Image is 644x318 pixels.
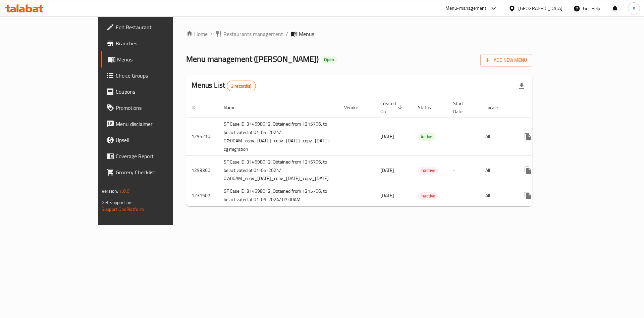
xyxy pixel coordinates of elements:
td: SF Case ID: 314698012, Obtained from 1215706, to be activated at 01-05-2024/ 07:00AM [218,185,339,206]
button: more [520,129,536,145]
td: - [448,118,480,155]
span: A [633,5,635,12]
a: Coupons [101,84,206,100]
span: Choice Groups [116,72,201,80]
th: Actions [515,97,590,118]
span: ID [192,103,204,111]
span: Vendor [344,103,367,111]
td: SF Case ID: 314698012, Obtained from 1215706, to be activated at 01-05-2024/ 07:00AM_copy_[DATE]_... [218,155,339,185]
td: All [480,185,515,206]
span: [DATE] [380,166,394,175]
span: Created On [380,99,405,116]
a: Restaurants management [215,30,283,38]
span: Grocery Checklist [116,168,201,176]
a: Coverage Report [101,148,206,164]
li: / [210,30,213,38]
span: Inactive [418,167,438,174]
span: Menu management ( [PERSON_NAME] ) [186,51,319,66]
span: Coverage Report [116,152,201,160]
span: Branches [116,39,201,47]
button: more [520,187,536,203]
td: - [448,185,480,206]
td: SF Case ID: 314698012, Obtained from 1215706, to be activated at 01-05-2024/ 07:00AM_copy_[DATE]_... [218,118,339,155]
span: Open [321,57,337,62]
a: Promotions [101,100,206,116]
h2: Menus List [192,80,256,91]
div: Inactive [418,192,438,200]
td: All [480,155,515,185]
span: [DATE] [380,191,394,200]
span: Active [418,133,435,141]
div: Inactive [418,167,438,175]
span: Upsell [116,136,201,144]
button: more [520,162,536,178]
a: Choice Groups [101,67,206,84]
span: Name [224,103,244,111]
div: Open [321,56,337,64]
div: Total records count [227,81,256,91]
td: - [448,155,480,185]
span: Version: [102,187,118,195]
div: Export file [514,78,530,94]
div: [GEOGRAPHIC_DATA] [518,5,562,12]
div: Menu-management [445,4,487,12]
table: enhanced table [186,97,590,207]
span: Restaurants management [223,30,283,38]
span: Menus [299,30,314,38]
a: Menus [101,51,206,67]
span: 3 record(s) [227,83,256,89]
td: All [480,118,515,155]
a: Upsell [101,132,206,148]
span: Coupons [116,88,201,96]
span: Get support on: [102,198,132,207]
span: Edit Restaurant [116,23,201,31]
span: Locale [485,103,506,111]
nav: breadcrumb [186,30,532,38]
span: [DATE] [380,132,394,141]
span: Menu disclaimer [116,120,201,128]
a: Support.OpsPlatform [102,205,144,214]
span: Menus [117,55,201,63]
a: Branches [101,35,206,51]
a: Grocery Checklist [101,164,206,180]
a: Edit Restaurant [101,19,206,35]
span: Status [418,103,440,111]
li: / [286,30,288,38]
button: Add New Menu [480,54,532,66]
span: Start Date [453,99,472,116]
span: Promotions [116,104,201,112]
span: Inactive [418,192,438,200]
a: Menu disclaimer [101,116,206,132]
span: Add New Menu [486,56,527,64]
span: 1.0.0 [119,187,129,195]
